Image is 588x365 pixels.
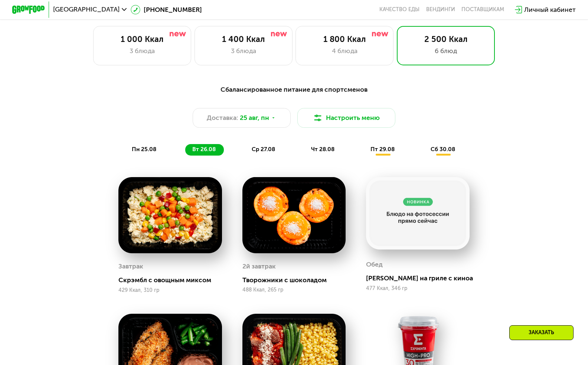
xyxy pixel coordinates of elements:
span: ср 27.08 [252,146,275,153]
a: Вендинги [426,6,455,13]
a: Качество еды [379,6,419,13]
a: [PHONE_NUMBER] [131,5,202,14]
span: пн 25.08 [132,146,156,153]
div: 1 400 Ккал [203,35,284,44]
span: 25 авг, пн [240,113,269,123]
div: Обед [366,258,383,271]
span: сб 30.08 [431,146,455,153]
div: Творожники с шоколадом [242,276,352,284]
div: Личный кабинет [524,5,576,14]
div: Сбалансированное питание для спортсменов [52,85,536,95]
div: Завтрак [118,260,143,273]
button: Настроить меню [297,108,395,128]
div: Заказать [509,325,574,340]
div: 6 блюд [405,46,486,56]
div: 429 Ккал, 310 гр [118,287,222,293]
div: [PERSON_NAME] на гриле с киноа [366,274,476,282]
div: поставщикам [461,6,504,13]
div: 3 блюда [102,46,183,56]
div: 2й завтрак [242,260,276,273]
span: Доставка: [207,113,238,123]
span: [GEOGRAPHIC_DATA] [53,6,120,13]
div: 4 блюда [304,46,385,56]
div: 1 000 Ккал [102,35,183,44]
div: 2 500 Ккал [405,35,486,44]
span: чт 28.08 [311,146,334,153]
div: Скрэмбл с овощным миксом [118,276,228,284]
span: вт 26.08 [192,146,216,153]
div: 1 800 Ккал [304,35,385,44]
span: пт 29.08 [370,146,395,153]
div: 488 Ккал, 265 гр [242,287,346,293]
div: 477 Ккал, 346 гр [366,286,470,291]
div: 3 блюда [203,46,284,56]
